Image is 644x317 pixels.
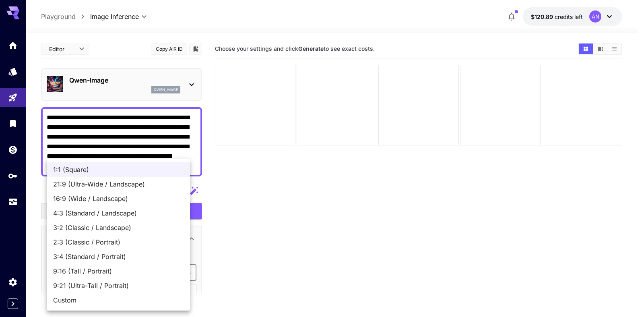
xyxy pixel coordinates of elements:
[53,165,184,174] span: 1:1 (Square)
[53,266,184,276] span: 9:16 (Tall / Portrait)
[53,208,184,218] span: 4:3 (Standard / Landscape)
[53,295,184,305] span: Custom
[53,237,184,247] span: 2:3 (Classic / Portrait)
[53,179,184,189] span: 21:9 (Ultra-Wide / Landscape)
[53,223,184,232] span: 3:2 (Classic / Landscape)
[53,281,184,290] span: 9:21 (Ultra-Tall / Portrait)
[53,194,184,203] span: 16:9 (Wide / Landscape)
[53,252,184,261] span: 3:4 (Standard / Portrait)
